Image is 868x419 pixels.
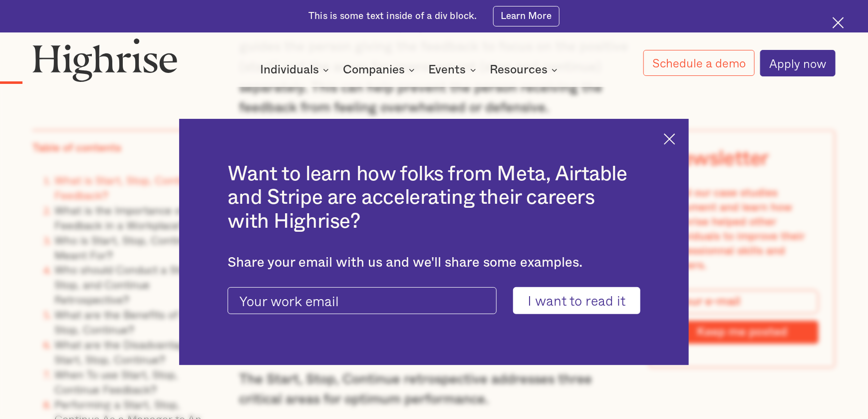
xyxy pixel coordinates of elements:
div: Resources [490,64,548,76]
a: Apply now [760,50,836,76]
div: Companies [343,64,418,76]
h2: Want to learn how folks from Meta, Airtable and Stripe are accelerating their careers with Highrise? [228,162,640,233]
form: current-ascender-blog-article-modal-form [228,287,640,314]
div: Events [429,64,479,76]
img: Cross icon [833,17,844,28]
input: Your work email [228,287,496,314]
a: Schedule a demo [643,50,755,76]
img: Highrise logo [32,38,178,82]
div: Share your email with us and we'll share some examples. [228,255,640,271]
img: Cross icon [664,133,675,145]
a: Learn More [493,6,559,26]
input: I want to read it [513,287,640,314]
div: Resources [490,64,561,76]
div: Individuals [260,64,319,76]
div: Events [429,64,466,76]
div: This is some text inside of a div block. [308,10,477,23]
div: Individuals [260,64,332,76]
div: Companies [343,64,405,76]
